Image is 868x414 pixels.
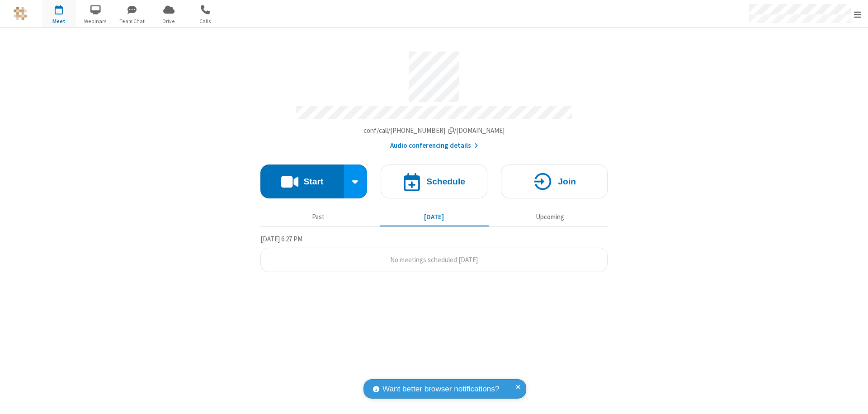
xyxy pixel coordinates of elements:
[501,165,608,198] button: Join
[363,126,505,136] button: Copy my meeting room linkCopy my meeting room link
[42,17,76,25] span: Meet
[363,126,505,135] span: Copy my meeting room link
[260,235,302,243] span: [DATE] 6:27 PM
[264,208,373,226] button: Past
[382,383,499,395] span: Want better browser notifications?
[495,208,604,226] button: Upcoming
[14,7,27,20] img: QA Selenium DO NOT DELETE OR CHANGE
[558,177,576,186] h4: Join
[189,17,222,25] span: Calls
[303,177,323,186] h4: Start
[152,17,186,25] span: Drive
[390,141,478,151] button: Audio conferencing details
[380,208,489,226] button: [DATE]
[381,165,487,198] button: Schedule
[426,177,465,186] h4: Schedule
[260,165,344,198] button: Start
[260,234,608,273] section: Today's Meetings
[115,17,149,25] span: Team Chat
[344,165,368,198] div: Start conference options
[79,17,113,25] span: Webinars
[390,255,478,264] span: No meetings scheduled [DATE]
[260,45,608,151] section: Account details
